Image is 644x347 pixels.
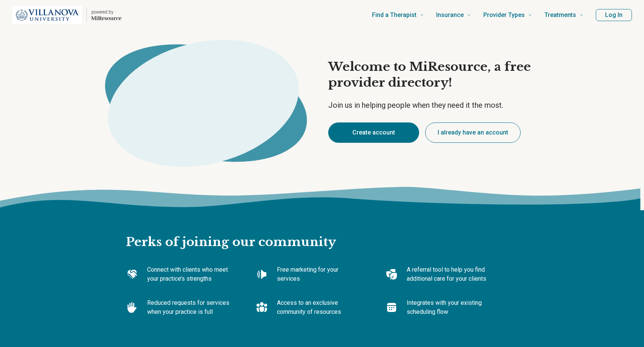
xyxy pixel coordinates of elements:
p: Connect with clients who meet your practice’s strengths [147,265,232,283]
p: Free marketing for your services [277,265,361,283]
h2: Perks of joining our community [126,210,518,250]
p: Access to an exclusive community of resources [277,298,361,316]
span: Insurance [436,10,464,20]
p: Reduced requests for services when your practice is full [147,298,232,316]
p: powered by [91,9,121,15]
button: I already have an account [425,122,521,143]
a: Home page [12,3,121,27]
p: Join us in helping people when they need it the most. [328,100,552,110]
p: Integrates with your existing scheduling flow [407,298,491,316]
p: A referral tool to help you find additional care for your clients [407,265,491,283]
button: Log In [596,9,632,21]
h1: Welcome to MiResource, a free provider directory! [328,59,552,90]
span: Find a Therapist [372,10,417,20]
span: Provider Types [483,10,525,20]
span: Treatments [544,10,576,20]
button: Create account [328,122,419,143]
